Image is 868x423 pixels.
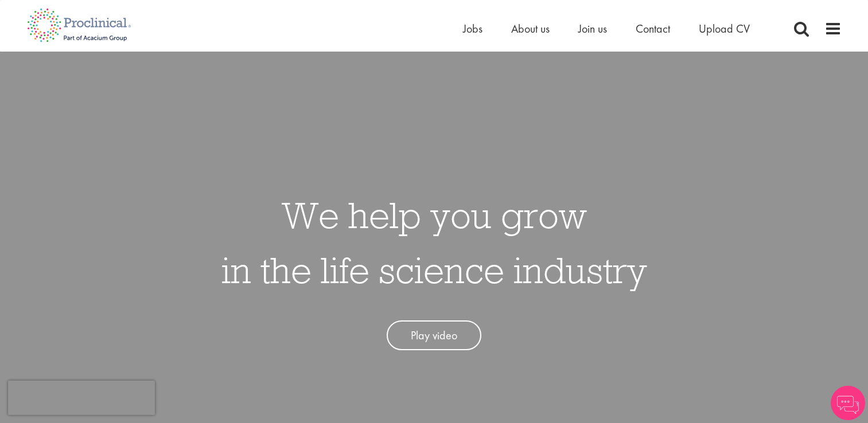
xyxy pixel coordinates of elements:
[831,386,865,420] img: Chatbot
[387,320,481,351] a: Play video
[221,187,647,297] h1: We help you grow in the life science industry
[699,21,750,36] a: Upload CV
[511,21,550,36] a: About us
[578,21,607,36] a: Join us
[636,21,670,36] a: Contact
[463,21,482,36] a: Jobs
